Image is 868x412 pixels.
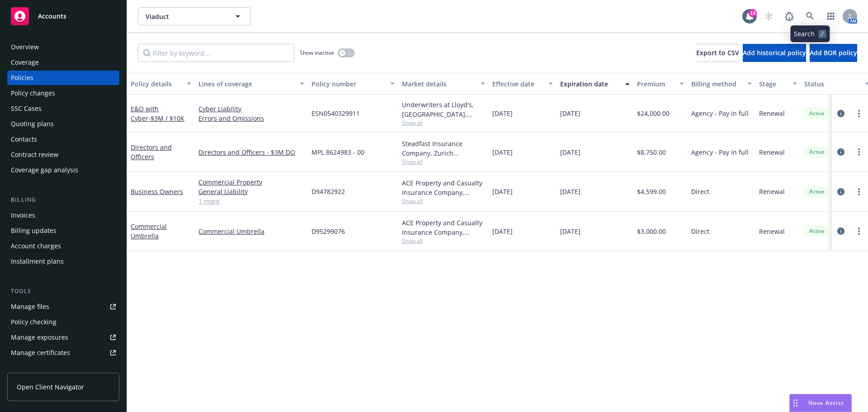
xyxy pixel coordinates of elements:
[790,394,801,412] div: Drag to move
[810,48,857,57] span: Add BOR policy
[7,86,119,100] a: Policy changes
[131,187,183,196] a: Business Owners
[688,73,755,95] button: Billing method
[402,100,485,119] div: Underwriters at Lloyd's, [GEOGRAPHIC_DATA], [PERSON_NAME] of London, CFC Underwriting, CRC Group
[311,79,385,89] div: Policy number
[198,196,304,206] a: 1 more
[492,79,543,89] div: Effective date
[308,73,398,95] button: Policy number
[402,158,485,166] span: Show all
[198,177,304,187] a: Commercial Property
[804,79,859,89] div: Status
[11,55,39,70] div: Coverage
[633,73,688,95] button: Premium
[398,73,489,95] button: Market details
[759,109,785,118] span: Renewal
[402,178,485,197] div: ACE Property and Casualty Insurance Company, Chubb Group
[131,79,181,89] div: Policy details
[311,147,364,157] span: MPL 8624983 - 00
[7,315,119,329] a: Policy checking
[11,315,57,329] div: Policy checking
[691,147,749,157] span: Agency - Pay in full
[560,79,620,89] div: Expiration date
[131,104,184,123] a: E&O with Cyber
[789,394,852,412] button: Nova Assist
[131,143,172,161] a: Directors and Officers
[17,382,84,392] span: Open Client Navigator
[7,254,119,269] a: Installment plans
[759,187,785,196] span: Renewal
[7,299,119,314] a: Manage files
[402,237,485,245] span: Show all
[743,48,806,57] span: Add historical policy
[311,227,345,236] span: D95299076
[835,147,846,157] a: circleInformation
[749,9,757,17] div: 19
[148,114,184,123] span: - $3M / $10K
[11,40,39,54] div: Overview
[492,147,513,157] span: [DATE]
[198,104,304,114] a: Cyber Liability
[11,346,70,360] div: Manage certificates
[402,197,485,205] span: Show all
[557,73,633,95] button: Expiration date
[808,227,826,235] span: Active
[198,187,304,196] a: General Liability
[7,287,119,296] div: Tools
[835,108,846,119] a: circleInformation
[131,222,167,240] a: Commercial Umbrella
[402,79,475,89] div: Market details
[743,44,806,62] button: Add historical policy
[402,218,485,237] div: ACE Property and Casualty Insurance Company, Chubb Group
[7,208,119,223] a: Invoices
[759,79,787,89] div: Stage
[637,227,666,236] span: $3,000.00
[759,147,785,157] span: Renewal
[691,227,709,236] span: Direct
[696,48,739,57] span: Export to CSV
[11,86,55,100] div: Policy changes
[7,330,119,345] a: Manage exposures
[11,208,35,223] div: Invoices
[11,239,61,253] div: Account charges
[7,163,119,177] a: Coverage gap analysis
[311,187,345,196] span: D94782922
[808,188,826,196] span: Active
[822,7,840,25] a: Switch app
[11,147,58,162] div: Contract review
[755,73,801,95] button: Stage
[560,187,580,196] span: [DATE]
[854,108,864,119] a: more
[311,109,360,118] span: ESN0540329911
[7,361,119,375] a: Manage claims
[11,101,42,116] div: SSC Cases
[854,147,864,157] a: more
[560,109,580,118] span: [DATE]
[198,227,304,236] a: Commercial Umbrella
[11,163,78,177] div: Coverage gap analysis
[198,114,304,123] a: Errors and Omissions
[7,55,119,70] a: Coverage
[780,7,798,25] a: Report a Bug
[127,73,195,95] button: Policy details
[835,226,846,237] a: circleInformation
[195,73,308,95] button: Lines of coverage
[759,7,778,25] a: Start snowing
[7,117,119,131] a: Quoting plans
[560,147,580,157] span: [DATE]
[489,73,557,95] button: Effective date
[854,226,864,237] a: more
[7,195,119,204] div: Billing
[146,12,224,21] span: Viaduct
[7,40,119,54] a: Overview
[637,187,666,196] span: $4,599.00
[11,132,37,147] div: Contacts
[7,101,119,116] a: SSC Cases
[38,13,66,20] span: Accounts
[7,223,119,238] a: Billing updates
[7,147,119,162] a: Contract review
[7,132,119,147] a: Contacts
[637,147,666,157] span: $8,750.00
[7,71,119,85] a: Policies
